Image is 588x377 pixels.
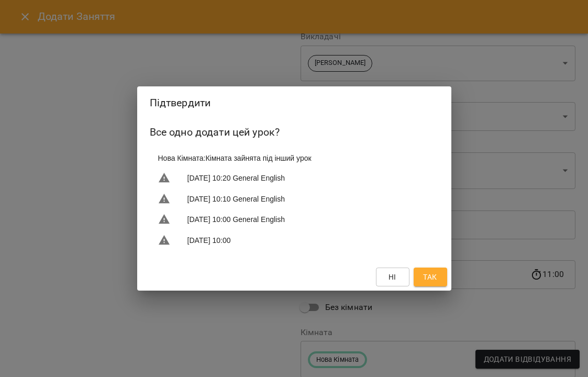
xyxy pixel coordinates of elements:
[150,124,439,140] h6: Все одно додати цей урок?
[376,268,409,286] button: Ні
[150,209,439,230] li: [DATE] 10:00 General English
[150,188,439,209] li: [DATE] 10:10 General English
[389,271,396,283] span: Ні
[150,149,439,168] li: Нова Кімната : Кімната зайнята під інший урок
[150,95,439,111] h2: Підтвердити
[423,271,437,283] span: Так
[150,230,439,251] li: [DATE] 10:00
[150,168,439,188] li: [DATE] 10:20 General English
[414,268,447,286] button: Так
